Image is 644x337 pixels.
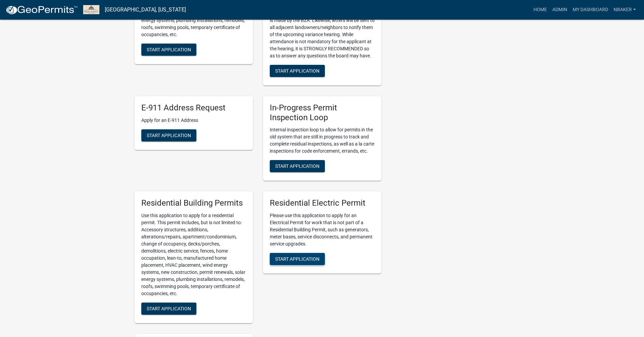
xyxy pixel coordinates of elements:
span: Start Application [147,47,191,52]
h5: E-911 Address Request [141,103,246,113]
p: Use this application to apply for a residential permit. This permit includes, but is not limited ... [141,212,246,297]
button: Start Application [141,303,196,315]
p: Apply for an E-911 Address [141,117,246,124]
h5: Residential Building Permits [141,198,246,208]
span: Start Application [275,163,319,169]
button: Start Application [141,129,196,141]
a: My Dashboard [570,3,611,16]
span: Start Application [147,306,191,311]
button: Start Application [270,253,325,265]
button: Start Application [270,65,325,77]
a: Home [531,3,550,16]
span: Start Application [275,68,319,73]
a: Admin [550,3,570,16]
a: [GEOGRAPHIC_DATA], [US_STATE] [105,4,186,16]
span: Start Application [275,256,319,262]
button: Start Application [141,44,196,56]
a: nbaker [611,3,639,16]
span: Start Application [147,132,191,138]
img: Grant County, Indiana [83,5,99,14]
h5: Residential Electric Permit [270,198,375,208]
h5: In-Progress Permit Inspection Loop [270,103,375,123]
p: Please use this application to apply for an Electrical Permit for work that is not part of a Resi... [270,212,375,248]
p: Internal inspection loop to allow for permits in the old system that are still in progress to tra... [270,126,375,155]
button: Start Application [270,160,325,172]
